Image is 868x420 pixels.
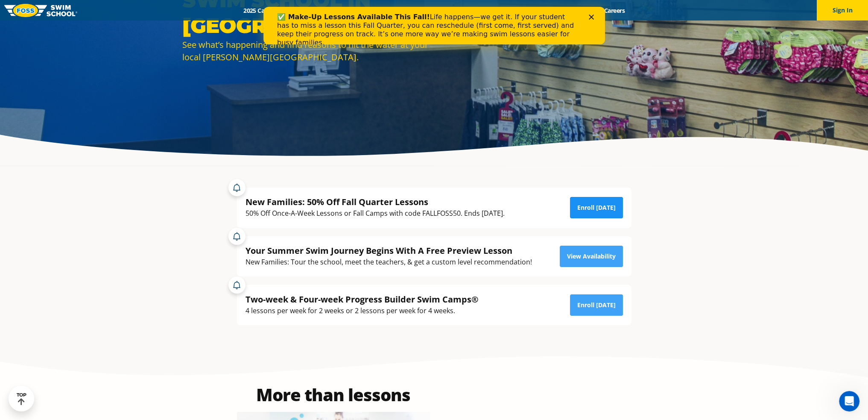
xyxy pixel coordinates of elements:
a: Swim Path® Program [325,6,400,15]
a: Careers [596,6,632,15]
a: Blog [570,6,596,15]
div: Your Summer Swim Journey Begins With A Free Preview Lesson [245,245,532,256]
div: See what’s happening and find reasons to hit the water at your local [PERSON_NAME][GEOGRAPHIC_DATA]. [182,38,430,63]
div: New Families: Tour the school, meet the teachers, & get a custom level recommendation! [245,256,532,268]
div: 50% Off Once-A-Week Lessons or Fall Camps with code FALLFOSS50. Ends [DATE]. [245,208,505,219]
a: Schools [289,6,325,15]
a: Swim Like [PERSON_NAME] [479,6,570,15]
div: Close [325,8,334,13]
iframe: Intercom live chat banner [263,7,605,44]
iframe: Intercom live chat [839,391,859,411]
a: 2025 Calendar [236,6,289,15]
a: Enroll [DATE] [570,197,623,218]
img: FOSS Swim School Logo [4,4,77,17]
div: 4 lessons per week for 2 weeks or 2 lessons per week for 4 weeks. [245,305,479,317]
div: Two-week & Four-week Progress Builder Swim Camps® [245,294,479,305]
div: TOP [17,392,26,405]
b: ✅ Make-Up Lessons Available This Fall! [14,6,167,14]
a: View Availability [560,246,623,267]
a: Enroll [DATE] [570,294,623,316]
div: Life happens—we get it. If your student has to miss a lesson this Fall Quarter, you can reschedul... [14,6,314,40]
div: New Families: 50% Off Fall Quarter Lessons [245,196,505,208]
h2: More than lessons [237,386,430,403]
a: About [PERSON_NAME] [400,6,479,15]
